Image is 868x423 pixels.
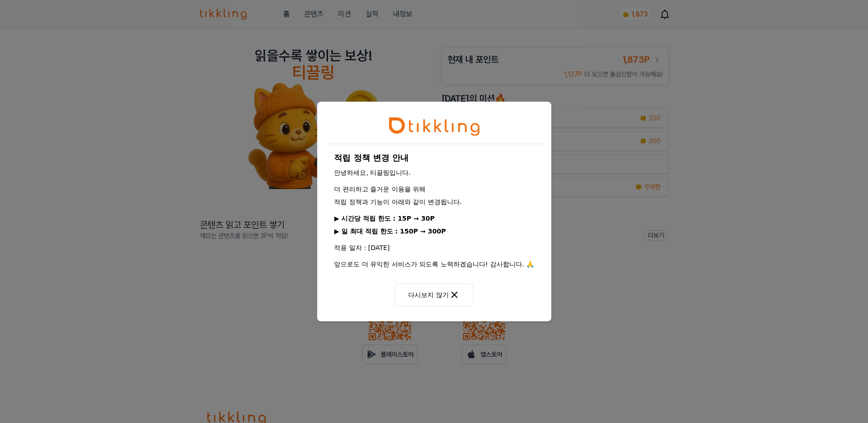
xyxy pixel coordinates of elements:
p: ▶ 시간당 적립 한도 : 15P → 30P [334,214,534,223]
img: tikkling_character [388,117,480,136]
button: 다시보지 않기 [395,283,473,306]
p: ▶ 일 최대 적립 한도 : 150P → 300P [334,227,534,236]
p: 적립 정책과 기능이 아래와 같이 변경됩니다. [334,197,534,206]
h1: 적립 정책 변경 안내 [334,152,534,164]
p: 적용 일자 : [DATE] [334,243,534,252]
p: 앞으로도 더 유익한 서비스가 되도록 노력하겠습니다! 감사합니다. 🙏 [334,260,534,269]
p: 안녕하세요, 티끌링입니다. [334,168,534,177]
p: 더 편리하고 즐거운 이용을 위해 [334,184,534,194]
